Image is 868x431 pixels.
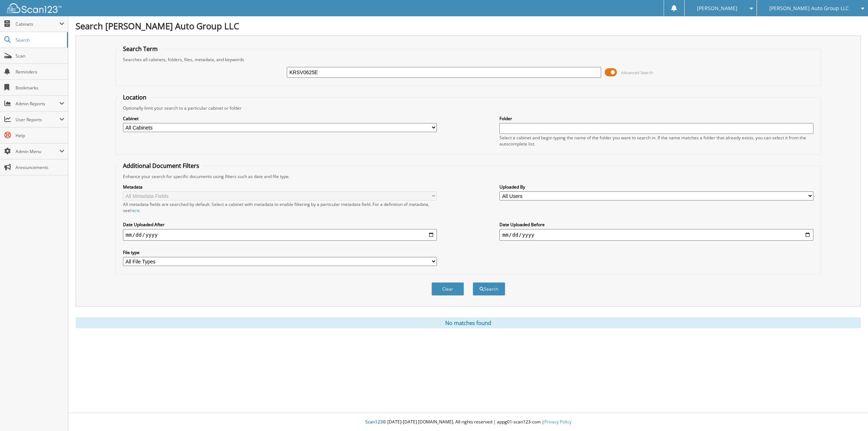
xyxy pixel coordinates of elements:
[119,173,817,179] div: Enhance your search for specific documents using filters such as date and file type.
[16,132,64,139] span: Help
[499,184,813,190] label: Uploaded By
[76,317,861,328] div: No matches found
[16,85,64,91] span: Bookmarks
[123,184,437,190] label: Metadata
[499,115,813,122] label: Folder
[697,6,737,10] span: [PERSON_NAME]
[16,21,59,27] span: Cabinets
[130,207,140,214] a: here
[119,93,150,101] legend: Location
[499,135,813,147] div: Select a cabinet and begin typing the name of the folder you want to search in. If the name match...
[769,6,849,10] span: [PERSON_NAME] Auto Group LLC
[16,37,63,43] span: Search
[544,419,571,425] a: Privacy Policy
[365,419,383,425] span: Scan123
[16,164,64,170] span: Announcements
[76,20,861,32] h1: Search [PERSON_NAME] Auto Group LLC
[499,229,813,241] input: end
[119,45,161,53] legend: Search Term
[123,249,437,255] label: File type
[119,56,817,63] div: Searches all cabinets, folders, files, metadata, and keywords
[16,117,59,123] span: User Reports
[16,101,59,107] span: Admin Reports
[473,282,505,296] button: Search
[119,162,203,170] legend: Additional Document Filters
[7,3,61,13] img: scan123-logo-white.svg
[16,53,64,59] span: Scan
[119,105,817,111] div: Optionally limit your search to a particular cabinet or folder
[16,148,59,155] span: Admin Menu
[123,115,437,122] label: Cabinet
[68,413,868,431] div: © [DATE]-[DATE] [DOMAIN_NAME]. All rights reserved | appg01-scan123-com |
[621,70,653,75] span: Advanced Search
[123,201,437,214] div: All metadata fields are searched by default. Select a cabinet with metadata to enable filtering b...
[16,69,64,75] span: Reminders
[431,282,464,296] button: Clear
[123,221,437,228] label: Date Uploaded After
[123,229,437,241] input: start
[499,221,813,228] label: Date Uploaded Before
